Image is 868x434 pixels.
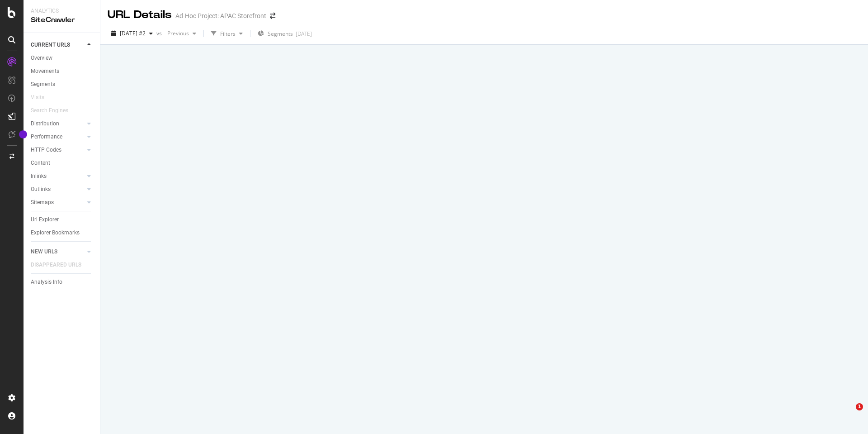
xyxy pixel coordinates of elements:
div: Analytics [31,7,93,15]
button: [DATE] #2 [108,26,156,41]
a: Sitemaps [31,198,85,207]
div: Segments [31,80,55,89]
div: NEW URLS [31,247,57,257]
a: CURRENT URLS [31,40,85,50]
div: arrow-right-arrow-left [270,13,275,19]
a: Movements [31,67,94,76]
div: Content [31,158,50,168]
div: Inlinks [31,172,47,181]
span: 2025 Aug. 27th #2 [120,29,146,37]
span: 1 [856,403,863,410]
div: SiteCrawler [31,15,93,25]
a: Outlinks [31,185,85,194]
a: Content [31,158,94,168]
div: [DATE] [296,30,312,38]
iframe: Intercom live chat [837,403,859,425]
button: Filters [208,26,246,41]
a: Overview [31,53,94,63]
div: Outlinks [31,185,51,194]
a: Explorer Bookmarks [31,228,94,238]
div: Explorer Bookmarks [31,228,80,238]
a: Distribution [31,119,85,129]
a: Analysis Info [31,277,94,287]
a: Segments [31,80,94,89]
a: Url Explorer [31,215,94,224]
a: Performance [31,132,85,142]
span: vs [156,29,164,37]
button: Segments[DATE] [254,26,316,41]
div: Distribution [31,119,59,129]
div: Analysis Info [31,277,62,287]
div: CURRENT URLS [31,40,70,50]
div: URL Details [108,7,172,23]
div: Search Engines [31,106,68,115]
div: Overview [31,53,52,63]
span: Segments [268,30,293,38]
div: Movements [31,67,59,76]
a: Visits [31,93,53,102]
a: Search Engines [31,106,77,115]
div: Url Explorer [31,215,59,224]
div: Filters [220,30,236,38]
span: Previous [164,29,189,37]
div: HTTP Codes [31,145,61,155]
a: NEW URLS [31,247,85,257]
a: Inlinks [31,172,85,181]
a: HTTP Codes [31,145,85,155]
div: Performance [31,132,62,142]
div: Sitemaps [31,198,54,207]
div: Visits [31,93,44,102]
button: Previous [164,26,200,41]
a: DISAPPEARED URLS [31,260,90,270]
div: DISAPPEARED URLS [31,260,81,270]
div: Ad-Hoc Project: APAC Storefront [175,11,266,20]
div: Tooltip anchor [19,130,27,138]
